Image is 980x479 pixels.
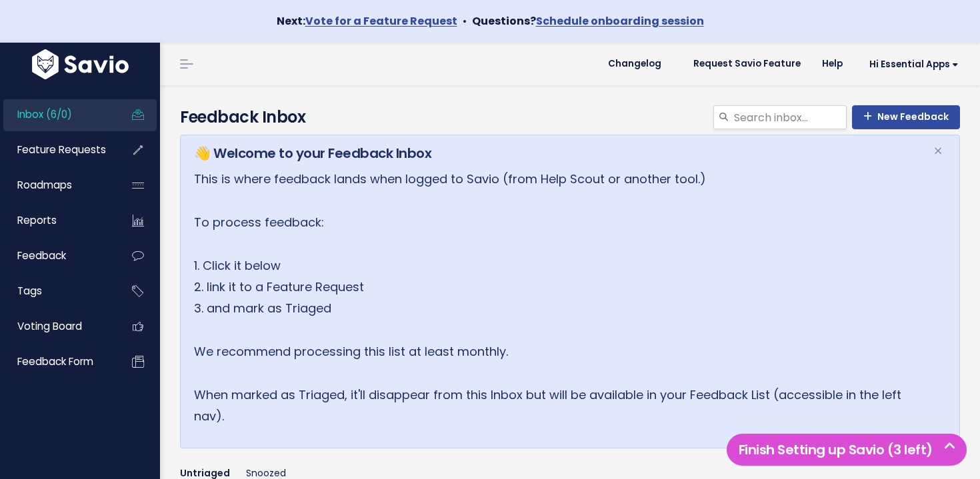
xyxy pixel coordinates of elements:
h5: Finish Setting up Savio (3 left) [733,440,961,460]
span: Reports [17,213,57,227]
a: Inbox (6/0) [3,99,111,130]
img: logo-white.9d6f32f41409.svg [29,49,132,79]
a: Help [811,54,853,74]
a: Feedback form [3,346,111,377]
a: Feature Requests [3,135,111,165]
span: Roadmaps [17,178,72,192]
span: Voting Board [17,319,82,333]
input: Search inbox... [733,105,847,129]
a: Tags [3,276,111,306]
h4: Feedback Inbox [180,105,960,129]
strong: Next: [277,13,457,29]
a: Feedback [3,240,111,271]
a: Request Savio Feature [683,54,811,74]
p: This is where feedback lands when logged to Savio (from Help Scout or another tool.) To process f... [194,169,917,428]
a: Hi Essential Apps [853,54,969,75]
a: Voting Board [3,311,111,342]
span: Feedback [17,248,66,262]
a: Vote for a Feature Request [305,13,457,29]
a: Reports [3,205,111,236]
span: Feedback form [17,354,93,368]
button: Close [920,135,956,167]
a: Roadmaps [3,170,111,201]
span: Hi Essential Apps [869,59,959,69]
span: Feature Requests [17,143,106,157]
span: • [463,13,467,29]
h5: 👋 Welcome to your Feedback Inbox [194,143,917,163]
span: Tags [17,284,42,298]
span: Inbox (6/0) [17,107,72,121]
a: New Feedback [852,105,960,129]
strong: Questions? [472,13,704,29]
a: Schedule onboarding session [536,13,704,29]
span: × [933,140,943,162]
span: Changelog [608,59,661,69]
